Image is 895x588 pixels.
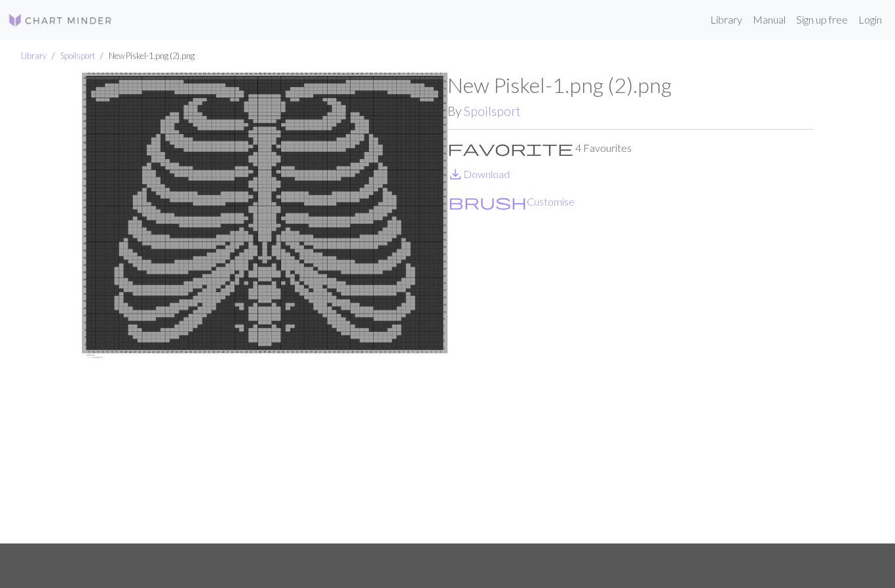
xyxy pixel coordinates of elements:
span: save_alt [447,165,463,183]
span: brush [448,193,527,211]
a: Spoilsport [464,103,521,119]
i: Customise [448,194,527,210]
a: Manual [748,7,791,33]
a: Spoilsport [60,50,95,61]
a: Login [853,7,887,33]
i: Download [447,166,463,182]
i: Favourite [447,140,573,156]
li: New Piskel-1.png (2).png [95,50,195,62]
img: Logo [8,12,113,28]
a: DownloadDownload [447,168,510,180]
a: Library [705,7,748,33]
h2: By [447,103,813,119]
a: Library [21,50,47,61]
img: bigRibCage [82,73,447,543]
span: favorite [447,139,573,157]
a: Sign up free [791,7,853,33]
button: CustomiseCustomise [447,193,575,210]
h1: New Piskel-1.png (2).png [447,73,813,98]
p: 4 Favourites [447,140,813,156]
